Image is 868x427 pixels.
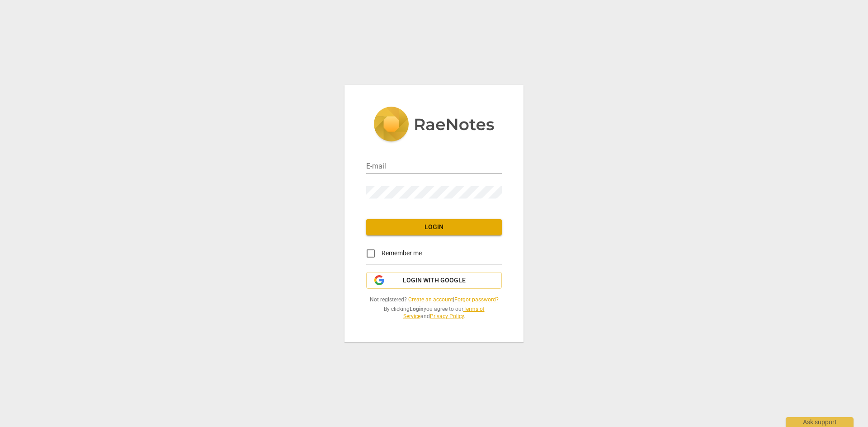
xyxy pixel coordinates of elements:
[403,306,485,320] a: Terms of Service
[366,219,502,235] button: Login
[410,306,424,312] b: Login
[366,272,502,289] button: Login with Google
[430,313,464,319] a: Privacy Policy
[403,276,466,285] span: Login with Google
[382,249,422,258] span: Remember me
[373,223,495,232] span: Login
[373,107,495,144] img: 5ac2273c67554f335776073100b6d88f.svg
[786,417,854,427] div: Ask support
[366,305,502,320] span: By clicking you agree to our and .
[366,296,502,304] span: Not registered? |
[454,296,499,303] a: Forgot password?
[408,296,453,303] a: Create an account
